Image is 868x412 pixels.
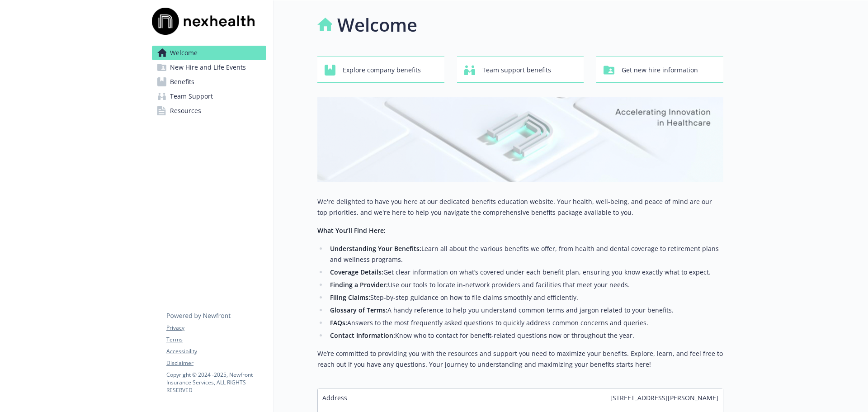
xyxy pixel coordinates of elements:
[596,57,723,83] button: Get new hire information
[322,393,347,403] span: Address
[327,305,723,316] li: A handy reference to help you understand common terms and jargon related to your benefits.
[166,336,266,344] a: Terms
[166,324,266,332] a: Privacy
[610,393,718,403] span: [STREET_ADDRESS][PERSON_NAME]
[327,279,723,290] li: Use our tools to locate in-network providers and facilities that meet your needs.
[327,267,723,278] li: Get clear information on what’s covered under each benefit plan, ensuring you know exactly what t...
[170,89,213,104] span: Team Support
[170,60,246,75] span: New Hire and Life Events
[330,268,383,276] strong: Coverage Details:
[330,318,347,327] strong: FAQs:
[622,62,698,79] span: Get new hire information
[152,60,266,75] a: New Hire and Life Events
[170,75,194,89] span: Benefits
[482,62,551,79] span: Team support benefits
[330,280,388,289] strong: Finding a Provider:
[152,104,266,118] a: Resources
[170,46,198,60] span: Welcome
[152,89,266,104] a: Team Support
[166,359,266,367] a: Disclaimer
[152,75,266,89] a: Benefits
[152,46,266,60] a: Welcome
[327,317,723,328] li: Answers to the most frequently asked questions to quickly address common concerns and queries.
[166,371,266,394] p: Copyright © 2024 - 2025 , Newfront Insurance Services, ALL RIGHTS RESERVED
[327,292,723,303] li: Step-by-step guidance on how to file claims smoothly and efficiently.
[330,293,370,302] strong: Filing Claims:
[337,11,417,38] h1: Welcome
[327,330,723,341] li: Know who to contact for benefit-related questions now or throughout the year.
[327,243,723,265] li: Learn all about the various benefits we offer, from health and dental coverage to retirement plan...
[330,306,387,314] strong: Glossary of Terms:
[317,57,444,83] button: Explore company benefits
[166,347,266,355] a: Accessibility
[317,196,723,218] p: We're delighted to have you here at our dedicated benefits education website. Your health, well-b...
[317,97,723,182] img: overview page banner
[457,57,584,83] button: Team support benefits
[317,348,723,370] p: We’re committed to providing you with the resources and support you need to maximize your benefit...
[330,331,395,340] strong: Contact Information:
[317,226,386,235] strong: What You’ll Find Here:
[170,104,201,118] span: Resources
[330,244,421,253] strong: Understanding Your Benefits:
[343,62,421,79] span: Explore company benefits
